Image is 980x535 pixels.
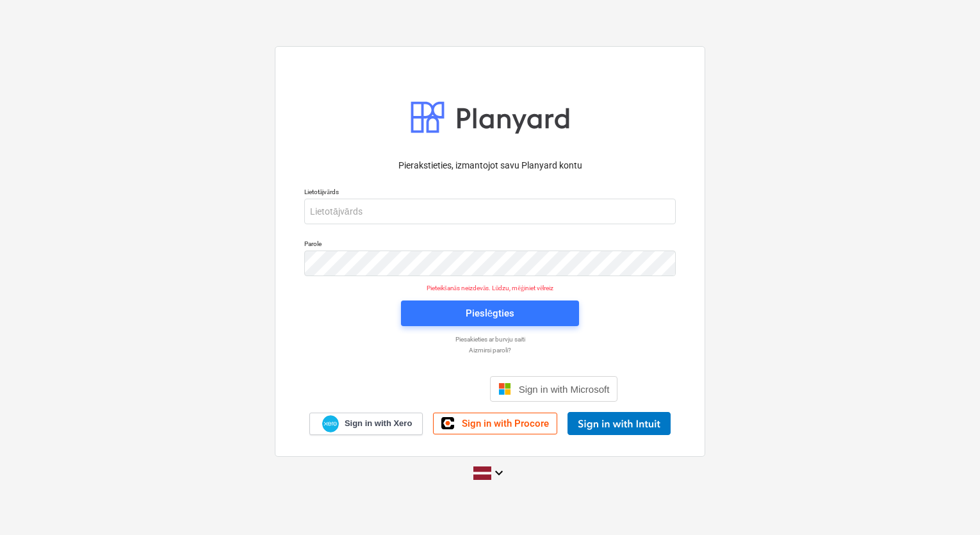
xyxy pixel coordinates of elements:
[298,335,682,343] a: Piesakieties ar burvju saiti
[433,413,557,434] a: Sign in with Procore
[304,188,676,199] p: Lietotājvārds
[304,199,676,224] input: Lietotājvārds
[345,418,412,429] span: Sign in with Xero
[462,418,549,429] span: Sign in with Procore
[401,300,579,326] button: Pieslēgties
[322,415,339,432] img: Xero logo
[309,413,423,435] a: Sign in with Xero
[916,473,980,535] iframe: Chat Widget
[297,284,683,292] p: Pieteikšanās neizdevās. Lūdzu, mēģiniet vēlreiz
[466,305,514,322] div: Pieslēgties
[519,384,610,395] span: Sign in with Microsoft
[298,346,682,354] a: Aizmirsi paroli?
[491,465,507,481] i: keyboard_arrow_down
[356,375,486,403] iframe: Sign in with Google Button
[304,240,676,251] p: Parole
[498,383,511,395] img: Microsoft logo
[304,159,676,172] p: Pierakstieties, izmantojot savu Planyard kontu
